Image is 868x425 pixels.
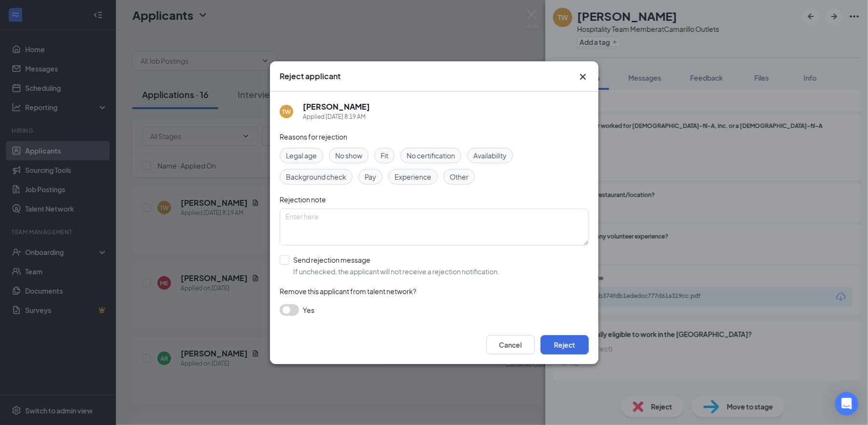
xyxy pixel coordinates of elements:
h3: Reject applicant [280,71,341,82]
span: Remove this applicant from talent network? [280,287,416,296]
span: No certification [407,150,455,161]
span: Availability [473,150,507,161]
span: Fit [381,150,388,161]
button: Cancel [486,335,535,354]
span: Pay [365,171,376,182]
span: Yes [303,304,314,316]
span: Experience [395,171,431,182]
button: Reject [541,335,589,354]
button: Close [577,71,589,83]
span: No show [335,150,362,161]
svg: Cross [577,71,589,83]
h5: [PERSON_NAME] [303,101,370,112]
div: TW [282,107,291,115]
span: Other [450,171,469,182]
span: Background check [286,171,346,182]
div: Applied [DATE] 8:19 AM [303,112,370,122]
div: Open Intercom Messenger [835,392,858,415]
span: Legal age [286,150,317,161]
span: Reasons for rejection [280,132,347,141]
span: Rejection note [280,195,326,204]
